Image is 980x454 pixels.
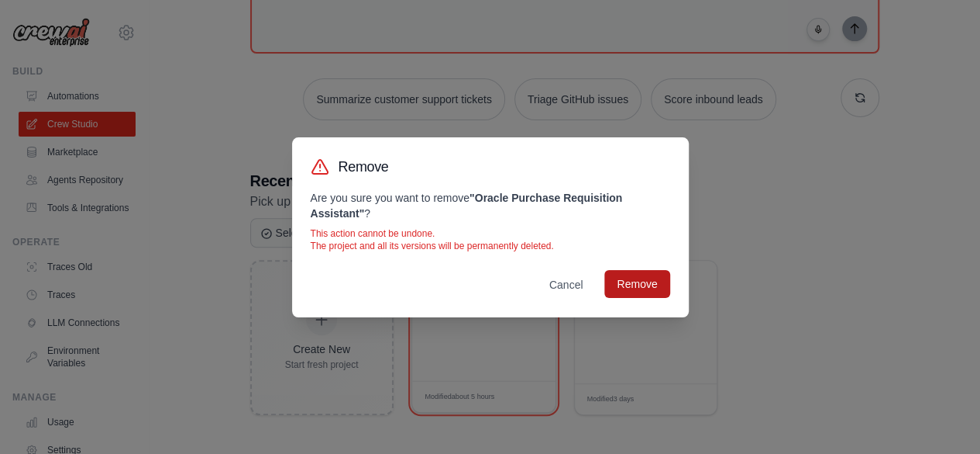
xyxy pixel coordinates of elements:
[311,192,623,220] strong: " Oracle Purchase Requisition Assistant "
[604,270,669,298] button: Remove
[311,240,670,252] p: The project and all its versions will be permanently deleted.
[311,190,670,221] p: Are you sure you want to remove ?
[537,271,596,299] button: Cancel
[339,156,389,178] h3: Remove
[311,227,670,240] p: This action cannot be undone.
